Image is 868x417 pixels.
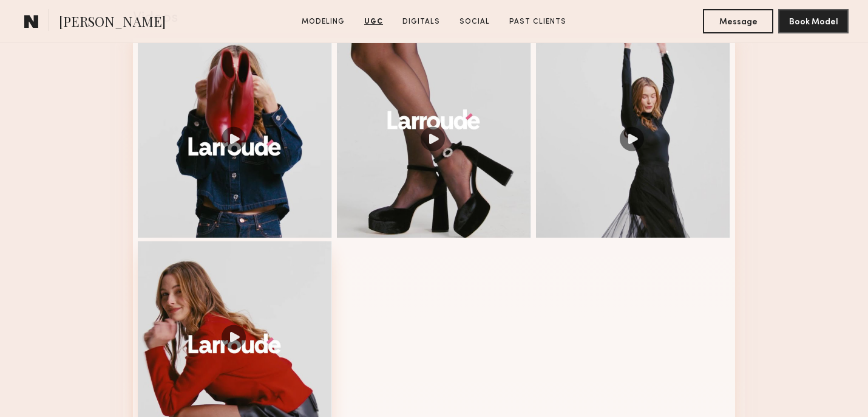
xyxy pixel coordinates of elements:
[703,9,773,33] button: Message
[297,16,350,27] a: Modeling
[778,9,849,33] button: Book Model
[359,16,388,27] a: UGC
[778,16,849,26] a: Book Model
[59,12,166,33] span: [PERSON_NAME]
[504,16,571,27] a: Past Clients
[398,16,445,27] a: Digitals
[455,16,495,27] a: Social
